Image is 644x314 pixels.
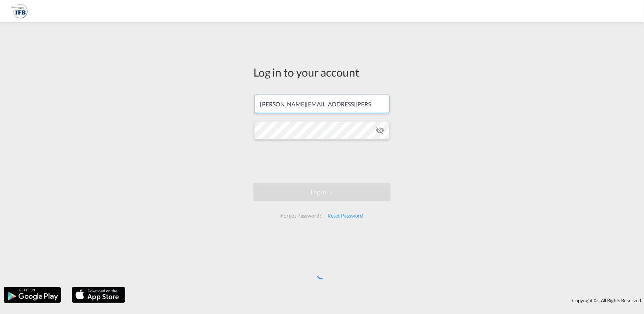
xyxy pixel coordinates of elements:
div: Log in to your account [253,64,391,80]
div: Copyright © . All Rights Reserved [129,294,644,307]
img: apple.png [71,286,126,304]
md-icon: icon-eye-off [375,126,384,135]
button: LOGIN [253,183,391,201]
div: Forgot Password? [278,209,324,222]
input: Enter email/phone number [254,95,389,113]
img: b628ab10256c11eeb52753acbc15d091.png [11,3,28,20]
iframe: reCAPTCHA [266,147,378,176]
div: Reset Password [325,209,366,222]
img: google.png [3,286,62,304]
